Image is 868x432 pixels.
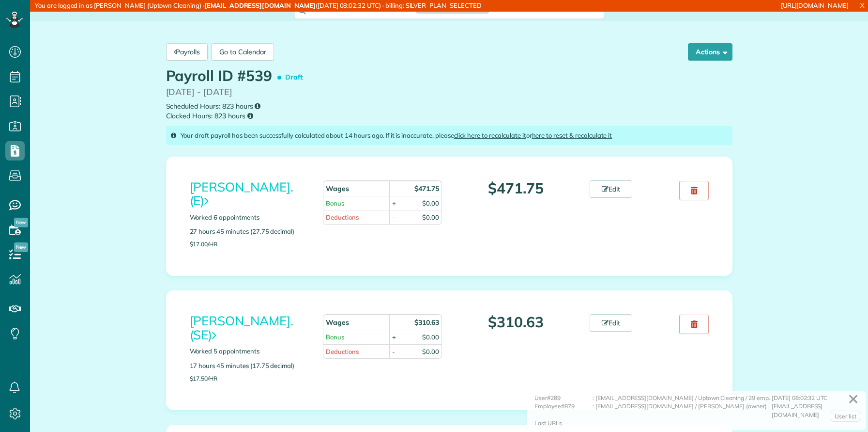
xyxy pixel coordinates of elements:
[279,69,306,86] span: Draft
[190,213,309,222] p: Worked 6 appointments
[843,387,864,411] a: ✕
[414,184,439,193] strong: $471.75
[830,411,861,422] a: User list
[323,330,389,344] td: Bonus
[323,344,389,359] td: Deductions
[326,318,349,327] strong: Wages
[392,199,396,208] div: +
[532,131,612,139] a: here to reset & recalculate it
[422,347,439,356] div: $0.00
[422,213,439,222] div: $0.00
[190,179,293,209] a: [PERSON_NAME]. (E)
[392,347,395,356] div: -
[414,318,439,327] strong: $310.63
[190,347,309,356] p: Worked 5 appointments
[781,1,849,9] a: [URL][DOMAIN_NAME]
[204,1,316,9] strong: [EMAIL_ADDRESS][DOMAIN_NAME]
[534,402,593,419] div: Employee#879
[166,68,307,86] h1: Payroll ID #539
[166,86,732,99] p: [DATE] - [DATE]
[772,402,859,419] div: [EMAIL_ADDRESS][DOMAIN_NAME]
[422,333,439,342] div: $0.00
[323,196,389,210] td: Bonus
[422,199,439,208] div: $0.00
[534,419,562,428] div: Last URLs
[190,361,309,370] p: 17 hours 45 minutes (17.75 decimal)
[772,394,859,402] div: [DATE] 08:02:32 UTC
[593,394,772,402] div: : [EMAIL_ADDRESS][DOMAIN_NAME] / Uptown Cleaning / 29 emp.
[590,180,632,198] a: Edit
[166,101,732,121] small: Scheduled Hours: 823 hours Clocked Hours: 823 hours
[190,313,293,343] a: [PERSON_NAME]. (SE)
[190,241,309,247] p: $17.00/hr
[590,314,632,332] a: Edit
[166,126,732,145] div: Your draft payroll has been successfully calculated about 14 hours ago. If it is inaccurate, plea...
[326,184,349,193] strong: Wages
[454,131,526,139] a: click here to recalculate it
[14,218,28,227] span: New
[14,242,28,252] span: New
[688,43,732,61] button: Actions
[457,314,576,330] p: $310.63
[190,375,309,382] p: $17.50/hr
[392,333,396,342] div: +
[593,402,772,419] div: : [EMAIL_ADDRESS][DOMAIN_NAME] / [PERSON_NAME] (owner)
[457,180,576,196] p: $471.75
[212,43,274,61] a: Go to Calendar
[190,227,309,236] p: 27 hours 45 minutes (27.75 decimal)
[534,394,593,402] div: User#289
[166,43,208,61] a: Payrolls
[323,210,389,224] td: Deductions
[392,213,395,222] div: -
